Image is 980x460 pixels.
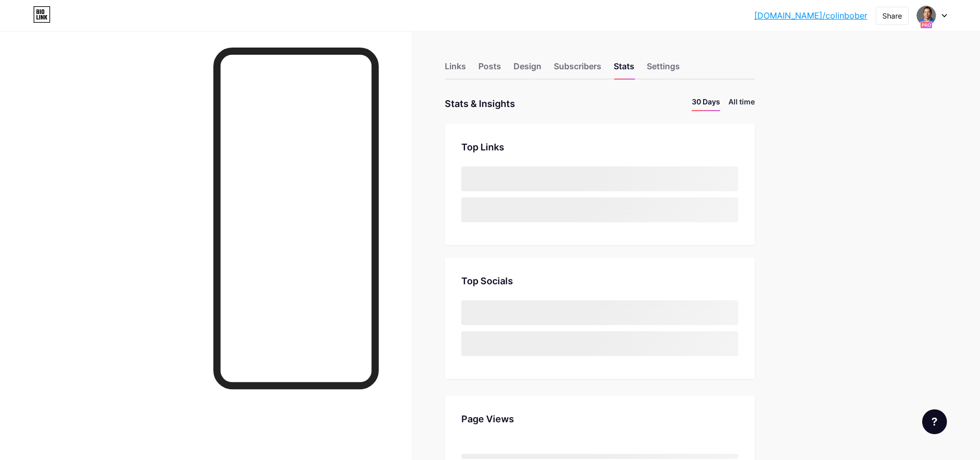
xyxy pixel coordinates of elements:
[647,60,680,79] div: Settings
[445,96,515,111] div: Stats & Insights
[728,96,755,111] li: All time
[754,9,867,22] a: [DOMAIN_NAME]/colinbober
[882,10,902,21] div: Share
[554,60,601,79] div: Subscribers
[461,140,738,154] div: Top Links
[514,60,541,79] div: Design
[916,6,936,25] img: testingbilal
[461,274,738,288] div: Top Socials
[478,60,501,79] div: Posts
[461,412,738,426] div: Page Views
[614,60,634,79] div: Stats
[445,60,466,79] div: Links
[692,96,720,111] li: 30 Days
